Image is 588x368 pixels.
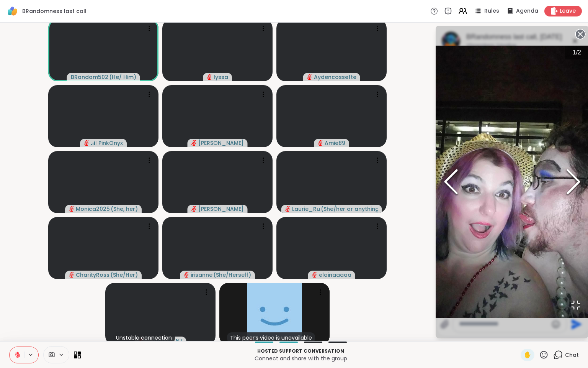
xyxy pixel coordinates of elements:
span: Agenda [516,7,538,15]
img: ShareWell Logomark [6,5,19,18]
span: [PERSON_NAME] [198,139,244,147]
div: Unstable connection [113,332,175,343]
span: Amie89 [325,139,345,147]
span: CharityRoss [76,271,109,279]
img: Donald [247,283,302,345]
span: audio-muted [184,272,189,278]
span: Monica2025 [76,205,110,213]
span: Laurie_Ru [292,205,320,213]
span: Aydencossette [314,73,356,81]
span: audio-muted [207,74,212,80]
span: elainaaaaa [319,271,351,279]
span: audio-muted [191,206,197,212]
div: This peer’s video is unavailable [227,332,315,343]
span: audio-muted [69,206,74,212]
span: audio-muted [307,74,312,80]
span: Rules [484,7,499,15]
span: ( She/Herself ) [213,271,251,279]
span: lyssa [214,73,228,81]
span: audio-muted [285,206,291,212]
span: ( He/ Him ) [109,73,136,81]
p: Hosted support conversation [85,348,516,355]
span: [PERSON_NAME] [198,205,244,213]
span: audio-muted [318,140,323,146]
span: Leave [560,7,576,15]
span: ( She/her or anything else ) [321,205,378,213]
span: BRandom502 [71,73,108,81]
span: audio-muted [312,272,317,278]
span: irisanne [191,271,212,279]
span: BRandomness last call [22,7,87,15]
span: Chat [565,351,579,359]
span: audio-muted [191,140,197,146]
span: PinkOnyx [98,139,123,147]
span: audio-muted [69,272,74,278]
span: ( She, her ) [111,205,138,213]
span: audio-muted [84,140,89,146]
span: ✋ [524,350,531,360]
p: Connect and share with the group [85,355,516,362]
span: ( She/Her ) [110,271,138,279]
